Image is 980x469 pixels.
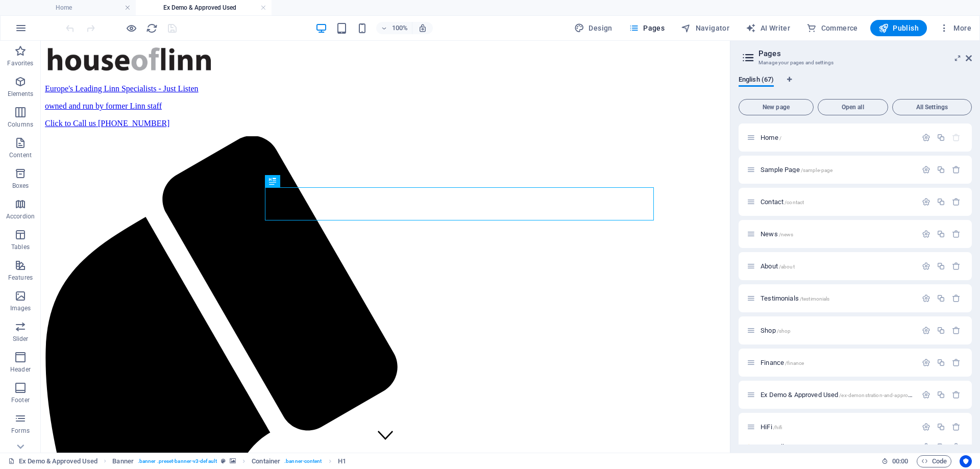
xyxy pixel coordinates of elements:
button: Open all [818,99,888,115]
button: Publish [870,20,927,36]
div: Duplicate [937,358,945,367]
span: Design [574,23,612,33]
div: Settings [922,423,930,431]
span: /hifi [773,425,782,430]
button: Pages [625,20,669,36]
span: / [779,135,781,141]
div: Full Systems [770,443,917,450]
h2: Pages [758,49,972,58]
p: Tables [11,243,30,251]
span: Click to select. Double-click to edit [252,455,280,467]
div: Duplicate [937,230,945,238]
div: Remove [952,423,961,431]
div: Remove [952,165,961,174]
nav: breadcrumb [112,455,346,467]
p: Accordion [6,212,35,220]
div: Settings [922,358,930,367]
div: Home/ [757,134,917,141]
h4: Ex Demo & Approved Used [136,2,272,13]
span: Pages [629,23,665,33]
div: Duplicate [937,423,945,431]
div: Duplicate [937,133,945,142]
span: Publish [878,23,919,33]
div: Design (Ctrl+Alt+Y) [570,20,617,36]
button: Design [570,20,617,36]
span: English (67) [739,73,774,88]
div: Remove [952,262,961,270]
h6: 100% [391,22,408,34]
span: New page [743,104,809,110]
span: /ex-demonstration-and-approved-used [839,392,929,398]
h6: Session time [881,455,909,467]
p: Slider [13,335,29,343]
button: Navigator [677,20,733,36]
span: /news [779,232,794,237]
p: Features [8,274,33,282]
div: Settings [922,326,930,335]
div: Duplicate [937,262,945,270]
div: Language Tabs [739,76,972,95]
span: Code [921,455,947,467]
span: Click to open page [761,294,829,302]
span: /sample-page [801,167,833,173]
div: About/about [757,263,917,269]
p: Boxes [12,182,29,190]
span: Click to open page [761,134,781,141]
span: Ex Demo & Approved Used [761,391,929,399]
button: New page [739,99,814,115]
span: Click to open page [761,327,791,334]
span: AI Writer [746,23,790,33]
p: Content [9,151,32,159]
a: Click to cancel selection. Double-click to open Pages [8,455,97,467]
div: Sample Page/sample-page [757,166,917,173]
div: Duplicate [937,165,945,174]
span: . banner-content [284,455,322,467]
span: /contact [785,200,804,205]
div: Contact/contact [757,199,917,205]
div: Ex Demo & Approved Used/ex-demonstration-and-approved-used [757,391,917,398]
span: Click to open page [761,423,782,431]
span: Navigator [681,23,729,33]
div: Duplicate [937,390,945,399]
button: More [935,20,975,36]
div: Settings [922,198,930,206]
div: The startpage cannot be deleted [952,133,961,142]
button: Code [917,455,951,467]
span: Click to open page [761,230,793,238]
h3: Manage your pages and settings [758,58,951,67]
div: Remove [952,358,961,367]
span: Click to open page [761,198,804,206]
p: Columns [8,120,33,129]
div: Settings [922,230,930,238]
p: Favorites [7,59,33,67]
span: Click to open page [761,166,832,174]
span: /finance [785,360,804,366]
button: All Settings [892,99,972,115]
i: This element is a customizable preset [221,458,226,464]
span: /shop [777,328,791,334]
div: Shop/shop [757,327,917,334]
div: Settings [922,133,930,142]
span: Open all [822,104,884,110]
span: /about [779,264,795,269]
div: Remove [952,198,961,206]
span: : [899,457,901,465]
span: All Settings [897,104,967,110]
div: Finance/finance [757,359,917,366]
div: Duplicate [937,198,945,206]
span: Commerce [806,23,858,33]
div: Duplicate [937,442,945,451]
p: Elements [8,90,34,98]
button: AI Writer [742,20,794,36]
div: HiFi/hifi [757,424,917,430]
span: Click to select. Double-click to edit [338,455,346,467]
div: Testimonials/testimonials [757,295,917,302]
span: Click to open page [761,359,804,366]
p: Header [10,365,31,374]
div: Remove [952,390,961,399]
span: . banner .preset-banner-v3-default [138,455,217,467]
div: Settings [922,390,930,399]
span: Click to select. Double-click to edit [112,455,134,467]
p: Footer [11,396,30,404]
div: Settings [922,165,930,174]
